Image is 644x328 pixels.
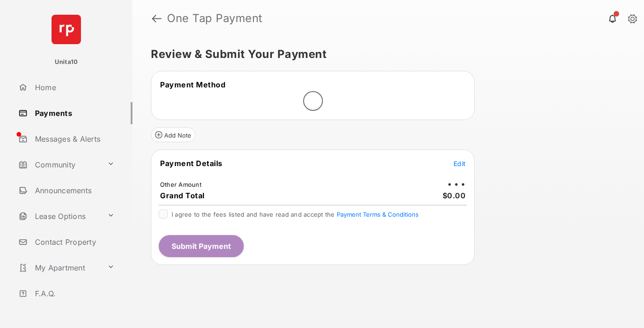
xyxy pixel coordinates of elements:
[172,211,419,218] span: I agree to the fees listed and have read and accept the
[55,58,78,67] p: Unita10
[160,180,202,189] td: Other Amount
[15,179,132,201] a: Announcements
[454,159,466,168] button: Edit
[15,231,132,253] a: Contact Property
[167,13,263,24] strong: One Tap Payment
[160,80,225,89] span: Payment Method
[151,127,195,142] button: Add Note
[15,205,103,227] a: Lease Options
[160,191,205,200] span: Grand Total
[454,160,466,167] span: Edit
[151,49,618,60] h5: Review & Submit Your Payment
[15,257,103,279] a: My Apartment
[160,159,223,168] span: Payment Details
[159,235,244,257] button: Submit Payment
[337,211,419,218] button: I agree to the fees listed and have read and accept the
[443,191,466,200] span: $0.00
[52,15,81,44] img: svg+xml;base64,PHN2ZyB4bWxucz0iaHR0cDovL3d3dy53My5vcmcvMjAwMC9zdmciIHdpZHRoPSI2NCIgaGVpZ2h0PSI2NC...
[15,154,103,176] a: Community
[15,102,132,124] a: Payments
[15,128,132,150] a: Messages & Alerts
[15,76,132,98] a: Home
[15,282,132,305] a: F.A.Q.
